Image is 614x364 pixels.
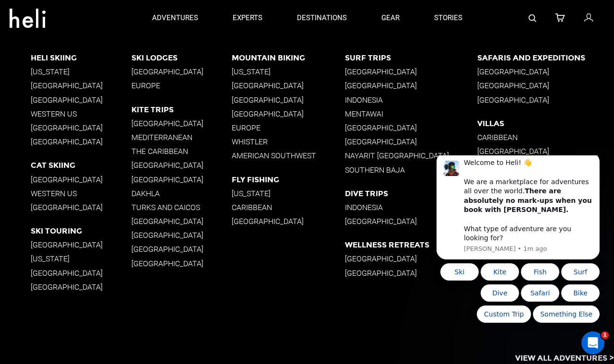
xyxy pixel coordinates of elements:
[31,226,131,235] p: Ski Touring
[99,129,137,146] button: Quick reply: Safari
[581,331,604,354] iframe: Intercom live chat
[31,203,131,212] p: [GEOGRAPHIC_DATA]
[131,133,232,142] p: Mediterranean
[477,95,614,105] p: [GEOGRAPHIC_DATA]
[14,108,177,167] div: Quick reply options
[131,231,232,240] p: [GEOGRAPHIC_DATA]
[477,119,614,128] p: Villas
[55,150,109,167] button: Quick reply: Custom Trip
[31,175,131,184] p: [GEOGRAPHIC_DATA]
[345,240,478,249] p: Wellness Retreats
[131,119,232,128] p: [GEOGRAPHIC_DATA]
[529,14,536,22] img: search-bar-icon.svg
[232,151,345,160] p: American Southwest
[131,259,232,268] p: [GEOGRAPHIC_DATA]
[131,53,232,62] p: Ski Lodges
[345,189,478,198] p: Dive Trips
[31,137,131,146] p: [GEOGRAPHIC_DATA]
[345,254,478,263] p: [GEOGRAPHIC_DATA]
[232,175,345,184] p: Fly Fishing
[232,189,345,198] p: [US_STATE]
[111,150,177,167] button: Quick reply: Something Else
[477,67,614,76] p: [GEOGRAPHIC_DATA]
[232,95,345,105] p: [GEOGRAPHIC_DATA]
[477,53,614,62] p: Safaris and Expeditions
[297,13,347,23] p: destinations
[345,81,478,90] p: [GEOGRAPHIC_DATA]
[345,109,478,118] p: Mentawai
[152,13,198,23] p: adventures
[31,123,131,132] p: [GEOGRAPHIC_DATA]
[31,189,131,198] p: Western US
[345,203,478,212] p: Indonesia
[31,161,131,170] p: Cat Skiing
[131,105,232,114] p: Kite Trips
[477,133,614,142] p: Caribbean
[99,108,137,125] button: Quick reply: Fish
[18,108,57,125] button: Quick reply: Ski
[131,67,232,76] p: [GEOGRAPHIC_DATA]
[131,161,232,170] p: [GEOGRAPHIC_DATA]
[345,123,478,132] p: [GEOGRAPHIC_DATA]
[131,245,232,254] p: [GEOGRAPHIC_DATA]
[42,3,170,87] div: Welcome to Heli! 👋 We are a marketplace for adventures all over the world. What type of adventure...
[232,81,345,90] p: [GEOGRAPHIC_DATA]
[131,217,232,226] p: [GEOGRAPHIC_DATA]
[31,109,131,118] p: Western US
[31,282,131,292] p: [GEOGRAPHIC_DATA]
[345,53,478,62] p: Surf Trips
[131,81,232,90] p: Europe
[345,217,478,226] p: [GEOGRAPHIC_DATA]
[345,95,478,105] p: Indonesia
[42,32,170,58] b: There are absolutely no mark-ups when you book with [PERSON_NAME].
[232,67,345,76] p: [US_STATE]
[59,108,97,125] button: Quick reply: Kite
[131,203,232,212] p: Turks and Caicos
[601,331,609,339] span: 1
[31,95,131,105] p: [GEOGRAPHIC_DATA]
[31,81,131,90] p: [GEOGRAPHIC_DATA]
[345,165,478,175] p: Southern Baja
[232,109,345,118] p: [GEOGRAPHIC_DATA]
[139,129,177,146] button: Quick reply: Bike
[477,147,614,156] p: [GEOGRAPHIC_DATA]
[131,175,232,184] p: [GEOGRAPHIC_DATA]
[345,269,478,278] p: [GEOGRAPHIC_DATA]
[233,13,262,23] p: experts
[345,67,478,76] p: [GEOGRAPHIC_DATA]
[232,53,345,62] p: Mountain Biking
[139,108,177,125] button: Quick reply: Surf
[42,3,170,87] div: Message content
[232,217,345,226] p: [GEOGRAPHIC_DATA]
[31,269,131,278] p: [GEOGRAPHIC_DATA]
[31,254,131,263] p: [US_STATE]
[232,203,345,212] p: Caribbean
[31,53,131,62] p: Heli Skiing
[232,137,345,146] p: Whistler
[422,155,614,329] iframe: Intercom notifications message
[131,147,232,156] p: The Caribbean
[31,240,131,249] p: [GEOGRAPHIC_DATA]
[345,151,478,160] p: Nayarit [GEOGRAPHIC_DATA]
[345,137,478,146] p: [GEOGRAPHIC_DATA]
[131,189,232,198] p: Dakhla
[42,89,170,98] p: Message from Carl, sent 1m ago
[31,67,131,76] p: [US_STATE]
[22,5,37,21] img: Profile image for Carl
[232,123,345,132] p: Europe
[515,353,614,364] p: View All Adventures >
[59,129,97,146] button: Quick reply: Dive
[477,81,614,90] p: [GEOGRAPHIC_DATA]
